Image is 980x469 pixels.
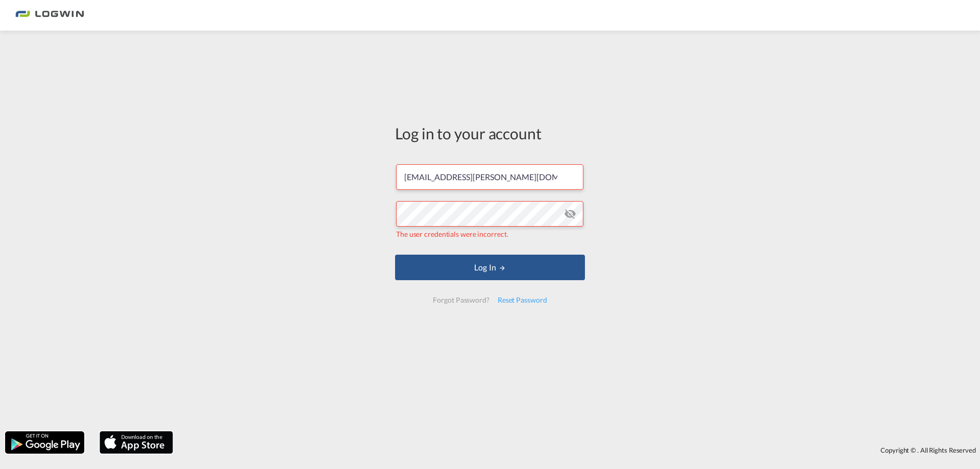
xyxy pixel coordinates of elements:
[564,208,576,220] md-icon: icon-eye-off
[429,291,493,309] div: Forgot Password?
[15,4,84,27] img: bc73a0e0d8c111efacd525e4c8ad7d32.png
[4,430,85,455] img: google.png
[494,291,551,309] div: Reset Password
[178,441,980,459] div: Copyright © . All Rights Reserved
[99,430,174,455] img: apple.png
[395,255,585,280] button: LOGIN
[396,164,583,190] input: Enter email/phone number
[395,122,585,144] div: Log in to your account
[396,230,508,238] span: The user credentials were incorrect.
